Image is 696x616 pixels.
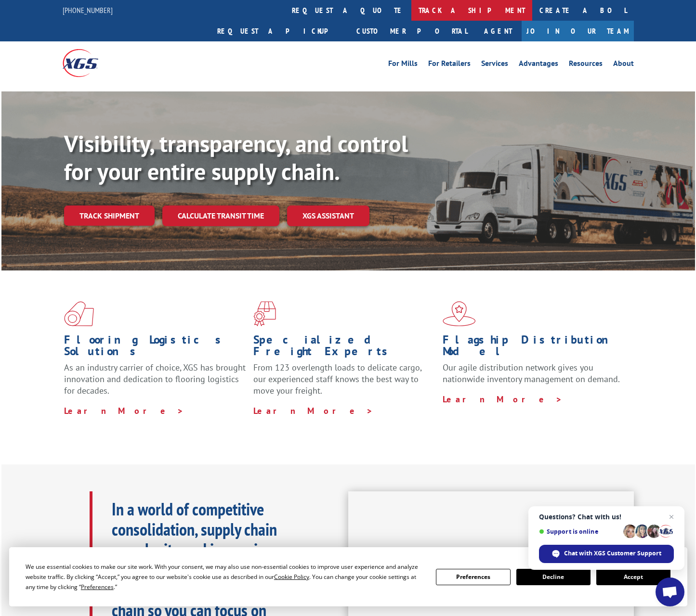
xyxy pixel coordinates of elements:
button: Preferences [436,569,510,585]
a: For Mills [388,60,418,70]
button: Accept [596,569,670,585]
span: Our agile distribution network gives you nationwide inventory management on demand. [443,362,620,385]
a: Services [481,60,508,70]
img: xgs-icon-flagship-distribution-model-red [443,301,476,326]
a: Calculate transit time [162,205,279,226]
a: Join Our Team [522,21,634,41]
b: Visibility, transparency, and control for your entire supply chain. [64,128,408,186]
a: [PHONE_NUMBER] [63,5,113,15]
a: For Retailers [428,60,471,70]
span: Cookie Policy [274,573,309,581]
a: Learn More > [443,394,563,405]
a: Learn More > [253,405,373,416]
div: Open chat [656,577,684,606]
img: xgs-icon-focused-on-flooring-red [253,301,276,326]
span: Close chat [666,511,677,523]
span: Chat with XGS Customer Support [564,549,661,558]
a: Learn More > [64,405,184,416]
a: About [613,60,634,70]
div: We use essential cookies to make our site work. With your consent, we may also use non-essential ... [26,562,424,592]
a: XGS ASSISTANT [287,205,369,226]
p: From 123 overlength loads to delicate cargo, our experienced staff knows the best way to move you... [253,362,435,405]
span: Preferences [81,583,114,591]
a: Customer Portal [349,21,474,41]
img: xgs-icon-total-supply-chain-intelligence-red [64,301,94,326]
h1: Flooring Logistics Solutions [64,334,246,362]
a: Resources [569,60,603,70]
span: As an industry carrier of choice, XGS has brought innovation and dedication to flooring logistics... [64,362,246,396]
span: Questions? Chat with us! [539,513,674,521]
button: Decline [516,569,591,585]
div: Cookie Consent Prompt [9,547,687,606]
h1: Specialized Freight Experts [253,334,435,362]
h1: Flagship Distribution Model [443,334,625,362]
a: Request a pickup [210,21,349,41]
a: Advantages [519,60,558,70]
a: Agent [474,21,522,41]
a: Track shipment [64,205,155,226]
span: Support is online [539,528,620,535]
div: Chat with XGS Customer Support [539,545,674,563]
